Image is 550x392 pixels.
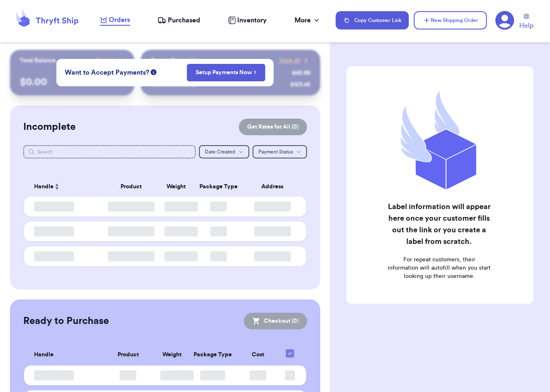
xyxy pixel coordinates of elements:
span: Date Created [205,149,235,154]
h2: Ready to Purchase [23,314,109,328]
span: Handle [34,351,54,359]
span: Payment Status [258,149,293,154]
button: Date Created [199,145,249,158]
th: Package Type [188,344,238,365]
button: Checkout (0) [244,313,307,329]
div: $ 123.45 [290,80,310,89]
span: Help [519,21,533,31]
button: Sort ascending [54,182,60,192]
button: Payment Status [253,145,307,158]
span: Payout [96,56,114,65]
span: Orders [109,15,130,25]
a: Purchased [157,15,200,25]
span: Want to Accept Payments? [65,68,149,78]
a: Help [519,14,533,31]
button: New Shipping Order [414,11,487,29]
h2: Incomplete [23,120,76,134]
p: Total Balance [20,56,56,65]
div: More [295,15,321,25]
th: Product [101,344,155,365]
a: View all [279,56,310,65]
th: Weight [160,177,193,197]
button: Copy Customer Link [336,11,409,29]
span: View all [279,56,300,65]
input: Search [23,145,196,158]
p: $ 0.00 [20,75,124,89]
a: Inventory [228,15,267,25]
th: Cost [238,344,279,365]
button: Get Rates for All (0) [239,119,307,135]
h2: Label information will appear here once your customer fills out the link or you create a label fr... [388,201,491,247]
a: Setup Payments Now [196,68,257,77]
th: Weight [155,344,188,365]
a: Orders [100,15,130,26]
span: Handle [34,183,54,191]
p: For repeat customers, their information will autofill when you start looking up their username. [388,256,491,280]
th: Package Type [193,177,244,197]
th: Product [103,177,160,197]
button: Setup Payments Now [187,64,265,81]
span: Inventory [237,15,267,25]
p: Recent Payments [151,56,197,65]
th: Address [244,177,306,197]
a: Payout [96,56,124,65]
div: $ 45.99 [292,69,310,77]
span: Purchased [168,15,200,25]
